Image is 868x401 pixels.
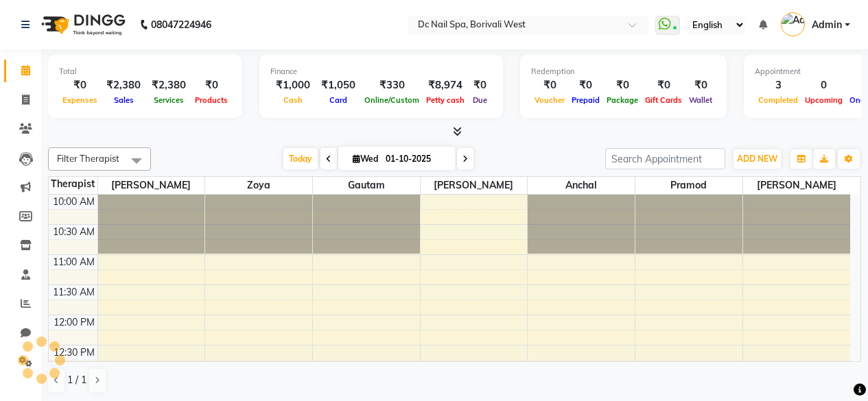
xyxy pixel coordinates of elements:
[755,95,801,105] span: Completed
[531,95,568,105] span: Voucher
[313,177,420,194] span: Gautam
[59,66,231,77] div: Total
[528,177,635,194] span: Anchal
[423,95,468,105] span: Petty cash
[51,345,97,360] div: 12:30 PM
[67,373,86,387] span: 1 / 1
[50,285,97,300] div: 11:30 AM
[49,177,97,191] div: Therapist
[469,95,491,105] span: Due
[531,66,716,77] div: Redemption
[743,177,850,194] span: [PERSON_NAME]
[801,77,846,93] div: 0
[270,66,492,77] div: Finance
[101,77,146,93] div: ₹2,380
[531,77,568,93] div: ₹0
[812,18,842,32] span: Admin
[568,77,603,93] div: ₹0
[755,77,801,93] div: 3
[635,177,742,194] span: Pramod
[50,225,97,239] div: 10:30 AM
[737,154,777,164] span: ADD NEW
[283,148,318,169] span: Today
[781,12,805,36] img: Admin
[316,77,361,93] div: ₹1,050
[146,77,191,93] div: ₹2,380
[326,95,351,105] span: Card
[423,77,468,93] div: ₹8,974
[191,95,231,105] span: Products
[361,95,423,105] span: Online/Custom
[734,149,781,169] button: ADD NEW
[642,95,685,105] span: Gift Cards
[642,77,685,93] div: ₹0
[59,77,101,93] div: ₹0
[57,153,119,164] span: Filter Therapist
[382,149,450,169] input: 2025-10-01
[191,77,231,93] div: ₹0
[50,255,97,269] div: 11:00 AM
[280,95,306,105] span: Cash
[150,95,187,105] span: Services
[98,177,205,194] span: [PERSON_NAME]
[801,95,846,105] span: Upcoming
[605,148,725,169] input: Search Appointment
[349,154,382,164] span: Wed
[603,77,642,93] div: ₹0
[51,315,97,330] div: 12:00 PM
[59,95,101,105] span: Expenses
[50,195,97,209] div: 10:00 AM
[361,77,423,93] div: ₹330
[35,5,129,44] img: logo
[421,177,528,194] span: [PERSON_NAME]
[151,5,211,44] b: 08047224946
[603,95,642,105] span: Package
[270,77,316,93] div: ₹1,000
[468,77,492,93] div: ₹0
[110,95,137,105] span: Sales
[685,77,716,93] div: ₹0
[568,95,603,105] span: Prepaid
[205,177,312,194] span: Zoya
[685,95,716,105] span: Wallet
